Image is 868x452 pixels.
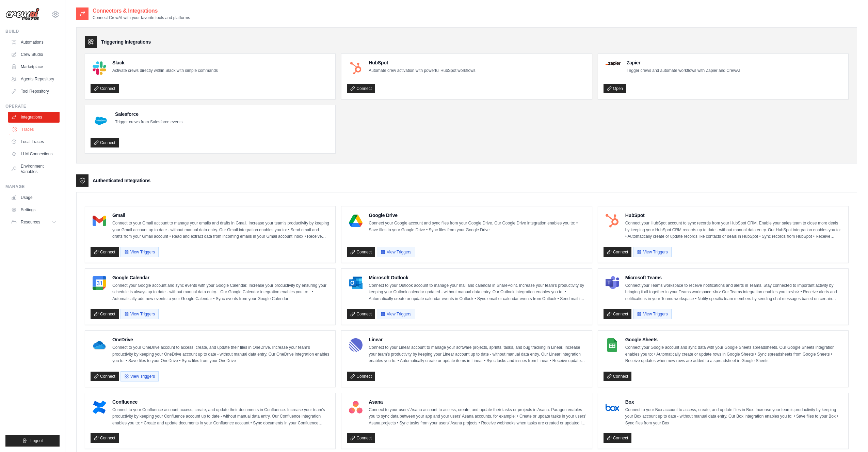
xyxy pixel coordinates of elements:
[606,338,619,352] img: Google Sheets Logo
[112,344,330,364] p: Connect to your OneDrive account to access, create, and update their files in OneDrive. Increase ...
[349,338,363,352] img: Linear Logo
[633,309,671,319] button: View Triggers
[5,104,60,109] div: Operate
[369,344,586,364] p: Connect to your Linear account to manage your software projects, sprints, tasks, and bug tracking...
[120,309,159,319] button: View Triggers
[112,336,330,343] h4: OneDrive
[8,161,60,177] a: Environment Variables
[91,433,119,443] a: Connect
[627,67,740,74] p: Trigger crews and automate workflows with Zapier and CrewAI
[625,282,843,302] p: Connect your Teams workspace to receive notifications and alerts in Teams. Stay connected to impo...
[8,217,60,228] button: Resources
[112,399,330,405] h4: Confluence
[8,37,60,48] a: Automations
[604,433,632,443] a: Connect
[21,219,40,225] span: Resources
[93,401,106,414] img: Confluence Logo
[625,399,843,405] h4: Box
[93,214,106,228] img: Gmail Logo
[91,372,119,381] a: Connect
[369,212,586,219] h4: Google Drive
[369,274,586,281] h4: Microsoft Outlook
[8,192,60,203] a: Usage
[349,61,363,75] img: HubSpot Logo
[627,59,740,66] h4: Zapier
[91,309,119,319] a: Connect
[625,344,843,364] p: Connect your Google account and sync data with your Google Sheets spreadsheets. Our Google Sheets...
[625,212,843,219] h4: HubSpot
[112,282,330,302] p: Connect your Google account and sync events with your Google Calendar. Increase your productivity...
[369,282,586,302] p: Connect to your Outlook account to manage your mail and calendar in SharePoint. Increase your tea...
[115,119,182,126] p: Trigger crews from Salesforce events
[112,407,330,427] p: Connect to your Confluence account access, create, and update their documents in Confluence. Incr...
[93,61,106,75] img: Slack Logo
[369,407,586,427] p: Connect to your users’ Asana account to access, create, and update their tasks or projects in Asa...
[604,372,632,381] a: Connect
[93,7,190,15] h2: Connectors & Integrations
[5,435,60,447] button: Logout
[606,276,619,290] img: Microsoft Teams Logo
[5,8,39,21] img: Logo
[377,247,415,257] button: View Triggers
[93,338,106,352] img: OneDrive Logo
[347,84,375,93] a: Connect
[606,61,621,65] img: Zapier Logo
[91,247,119,257] a: Connect
[625,407,843,427] p: Connect to your Box account to access, create, and update files in Box. Increase your team’s prod...
[349,214,363,228] img: Google Drive Logo
[604,84,626,93] a: Open
[101,38,151,45] h3: Triggering Integrations
[377,309,415,319] button: View Triggers
[369,399,586,405] h4: Asana
[8,61,60,72] a: Marketplace
[93,113,109,129] img: Salesforce Logo
[8,136,60,147] a: Local Traces
[112,59,218,66] h4: Slack
[91,84,119,93] a: Connect
[120,247,159,257] button: View Triggers
[91,138,119,147] a: Connect
[8,149,60,159] a: LLM Connections
[30,438,43,443] span: Logout
[633,247,671,257] button: View Triggers
[369,336,586,343] h4: Linear
[349,401,363,414] img: Asana Logo
[347,372,375,381] a: Connect
[369,59,475,66] h4: HubSpot
[93,15,190,20] p: Connect CrewAI with your favorite tools and platforms
[606,214,619,228] img: HubSpot Logo
[347,433,375,443] a: Connect
[112,220,330,240] p: Connect to your Gmail account to manage your emails and drafts in Gmail. Increase your team’s pro...
[112,67,218,74] p: Activate crews directly within Slack with simple commands
[347,247,375,257] a: Connect
[347,309,375,319] a: Connect
[5,29,60,34] div: Build
[369,67,475,74] p: Automate crew activation with powerful HubSpot workflows
[604,309,632,319] a: Connect
[8,112,60,123] a: Integrations
[604,247,632,257] a: Connect
[8,86,60,97] a: Tool Repository
[8,49,60,60] a: Crew Studio
[112,274,330,281] h4: Google Calendar
[625,220,843,240] p: Connect your HubSpot account to sync records from your HubSpot CRM. Enable your sales team to clo...
[93,276,106,290] img: Google Calendar Logo
[115,111,182,118] h4: Salesforce
[5,184,60,189] div: Manage
[120,371,159,381] button: View Triggers
[8,74,60,84] a: Agents Repository
[606,401,619,414] img: Box Logo
[625,274,843,281] h4: Microsoft Teams
[349,276,363,290] img: Microsoft Outlook Logo
[8,204,60,215] a: Settings
[9,124,60,135] a: Traces
[369,220,586,233] p: Connect your Google account and sync files from your Google Drive. Our Google Drive integration e...
[625,336,843,343] h4: Google Sheets
[112,212,330,219] h4: Gmail
[93,177,150,184] h3: Authenticated Integrations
